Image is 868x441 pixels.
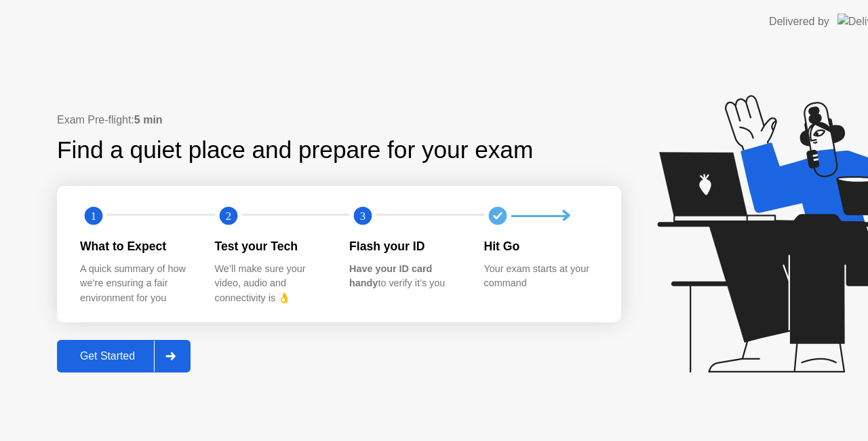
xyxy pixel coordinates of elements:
[215,237,328,255] div: Test your Tech
[484,262,597,291] div: Your exam starts at your command
[225,210,231,223] text: 2
[349,237,462,255] div: Flash your ID
[349,263,432,289] b: Have your ID card handy
[349,262,462,291] div: to verify it’s you
[57,112,621,128] div: Exam Pre-flight:
[360,210,366,223] text: 3
[91,210,96,223] text: 1
[484,237,597,255] div: Hit Go
[57,132,535,168] div: Find a quiet place and prepare for your exam
[80,237,193,255] div: What to Expect
[215,262,328,306] div: We’ll make sure your video, audio and connectivity is 👌
[61,350,154,362] div: Get Started
[57,340,191,372] button: Get Started
[769,14,829,30] div: Delivered by
[80,262,193,306] div: A quick summary of how we’re ensuring a fair environment for you
[134,114,163,126] b: 5 min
